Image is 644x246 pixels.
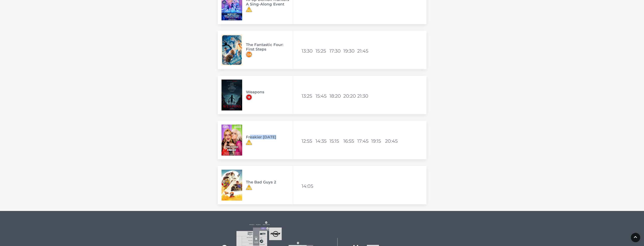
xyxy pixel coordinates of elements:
[316,136,329,146] li: 14:35
[316,46,329,55] li: 15:25
[357,91,370,100] li: 21:30
[329,91,343,100] li: 18:20
[357,46,370,55] li: 21:45
[371,136,384,146] li: 19:15
[343,136,357,146] li: 16:55
[302,182,315,191] li: 14:05
[316,91,329,100] li: 15:45
[302,91,315,100] li: 13:25
[246,135,293,139] h3: Freakier [DATE]
[343,46,357,55] li: 19:30
[246,42,293,51] h3: The Fantastic Four: First Steps
[302,46,315,55] li: 13:30
[246,180,293,184] h3: The Bad Guys 2
[246,90,293,94] h3: Weapons
[357,136,370,146] li: 17:45
[329,46,343,55] li: 17:30
[343,91,357,100] li: 20:20
[385,136,398,146] li: 20:45
[329,136,343,146] li: 15:15
[302,136,315,146] li: 12:55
